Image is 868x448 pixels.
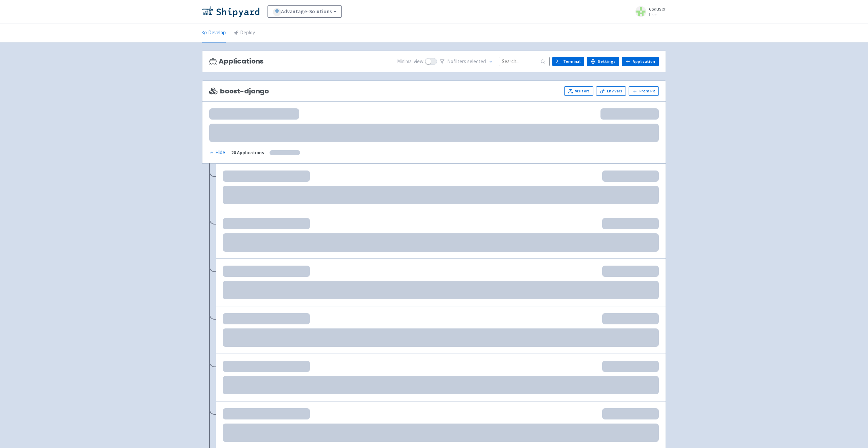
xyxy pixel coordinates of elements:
[649,13,666,17] small: User
[234,23,255,42] a: Deploy
[564,86,593,96] a: Visitors
[622,57,659,66] a: Application
[629,86,659,96] button: From PR
[202,6,259,17] img: Shipyard logo
[209,57,263,65] h3: Applications
[552,57,584,66] a: Terminal
[587,57,619,66] a: Settings
[209,149,225,157] div: Hide
[397,58,423,66] span: Minimal view
[209,149,226,157] button: Hide
[596,86,626,96] a: Env Vars
[447,58,486,66] span: No filter s
[499,57,550,66] input: Search...
[631,6,666,17] a: esauser User
[209,87,269,95] span: boost-django
[231,149,264,157] div: 20 Applications
[268,5,342,18] a: Advantage-Solutions
[649,5,666,12] span: esauser
[467,58,486,65] span: selected
[202,23,226,42] a: Develop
